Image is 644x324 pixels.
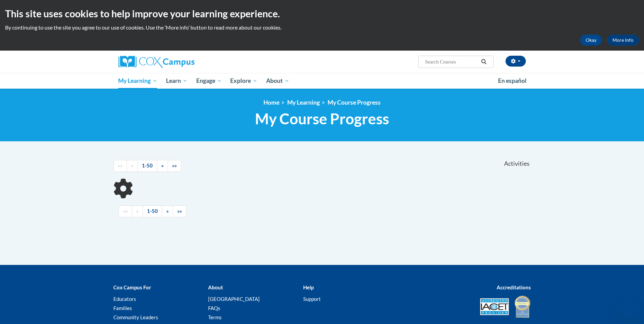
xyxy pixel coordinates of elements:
a: Families [113,305,132,311]
a: End [168,160,181,172]
a: More Info [607,35,639,46]
a: End [173,205,186,217]
a: Previous [132,205,143,217]
a: Support [303,296,321,302]
iframe: Button to launch messaging window [617,297,639,319]
span: » [161,163,164,168]
span: En español [498,77,527,84]
a: My Course Progress [328,99,381,106]
div: Main menu [108,73,536,89]
a: 1-50 [143,205,162,217]
span: Activities [504,160,530,167]
b: Help [303,284,314,290]
span: »» [172,163,177,168]
span: My Course Progress [255,110,389,128]
span: »» [177,208,182,214]
a: En español [494,74,531,88]
input: Search Courses [424,58,479,66]
b: Accreditations [497,284,531,290]
a: Home [263,99,279,106]
span: « [131,163,133,168]
a: My Learning [114,73,162,89]
a: [GEOGRAPHIC_DATA] [208,296,260,302]
img: IDA® Accredited [514,295,531,319]
span: «« [118,163,123,168]
a: Previous [127,160,138,172]
a: Community Leaders [113,314,158,320]
img: Accredited IACET® Provider [480,298,509,315]
span: «« [123,208,128,214]
b: Cox Campus For [113,284,151,290]
p: By continuing to use the site you agree to our use of cookies. Use the ‘More info’ button to read... [5,24,639,31]
a: 1-50 [137,160,157,172]
span: Engage [196,77,222,85]
span: » [166,208,169,214]
img: Cox Campus [118,56,195,68]
a: Educators [113,296,136,302]
a: Begining [118,205,132,217]
span: Learn [166,77,187,85]
a: Begining [113,160,127,172]
b: About [208,284,223,290]
a: Next [157,160,168,172]
span: About [266,77,289,85]
a: Explore [226,73,262,89]
a: Terms [208,314,222,320]
h2: This site uses cookies to help improve your learning experience. [5,7,639,20]
button: Search [479,58,489,66]
span: My Learning [118,77,157,85]
a: Learn [162,73,192,89]
a: Cox Campus [118,56,247,68]
button: Okay [580,35,602,46]
a: My Learning [287,99,320,106]
span: Explore [230,77,257,85]
span: « [136,208,139,214]
button: Account Settings [505,56,526,67]
a: About [262,73,294,89]
a: Next [162,205,173,217]
a: Engage [192,73,226,89]
a: FAQs [208,305,220,311]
